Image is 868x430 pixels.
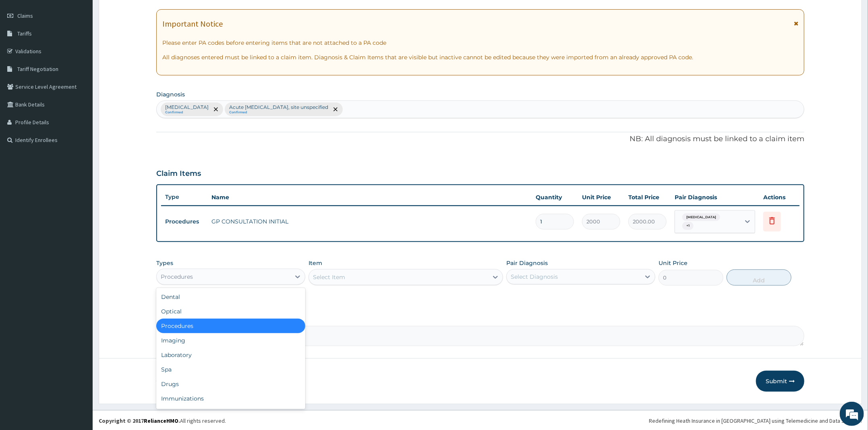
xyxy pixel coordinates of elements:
[17,12,33,19] span: Claims
[756,371,804,392] button: Submit
[132,4,151,23] div: Minimize live chat window
[47,102,111,183] span: We're online!
[4,220,153,248] textarea: Type your message and hit 'Enter'
[671,189,759,205] th: Pair Diagnosis
[212,106,220,113] span: remove selection option
[162,19,223,28] h1: Important Notice
[156,169,201,178] h3: Claim Items
[144,417,178,424] a: RelianceHMO
[156,304,305,319] div: Optical
[659,259,688,267] label: Unit Price
[156,134,804,144] p: NB: All diagnosis must be linked to a claim item
[17,65,58,73] span: Tariff Negotiation
[156,319,305,333] div: Procedures
[156,315,804,321] label: Comment
[511,273,558,281] div: Select Diagnosis
[207,213,532,230] td: GP CONSULTATION INITIAL
[682,222,694,230] span: + 1
[156,377,305,391] div: Drugs
[624,189,671,205] th: Total Price
[649,417,862,425] div: Redefining Heath Insurance in [GEOGRAPHIC_DATA] using Telemedicine and Data Science!
[156,90,185,98] label: Diagnosis
[161,214,207,229] td: Procedures
[759,189,800,205] th: Actions
[42,45,135,56] div: Chat with us now
[229,104,328,111] p: Acute [MEDICAL_DATA], site unspecified
[506,259,548,267] label: Pair Diagnosis
[532,189,578,205] th: Quantity
[161,273,193,281] div: Procedures
[682,213,720,221] span: [MEDICAL_DATA]
[162,39,798,47] p: Please enter PA codes before entering items that are not attached to a PA code
[578,189,624,205] th: Unit Price
[165,104,209,111] p: [MEDICAL_DATA]
[727,269,791,286] button: Add
[161,190,207,205] th: Type
[332,106,339,113] span: remove selection option
[156,406,305,420] div: Others
[313,273,345,281] div: Select Item
[165,111,209,115] small: Confirmed
[156,391,305,406] div: Immunizations
[156,260,173,267] label: Types
[156,333,305,348] div: Imaging
[156,362,305,377] div: Spa
[229,111,328,115] small: Confirmed
[17,30,32,37] span: Tariffs
[99,417,180,424] strong: Copyright © 2017 .
[15,40,33,61] img: d_794563401_company_1708531726252_794563401
[156,348,305,362] div: Laboratory
[162,53,798,61] p: All diagnoses entered must be linked to a claim item. Diagnosis & Claim Items that are visible bu...
[309,259,322,267] label: Item
[156,290,305,304] div: Dental
[207,189,532,205] th: Name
